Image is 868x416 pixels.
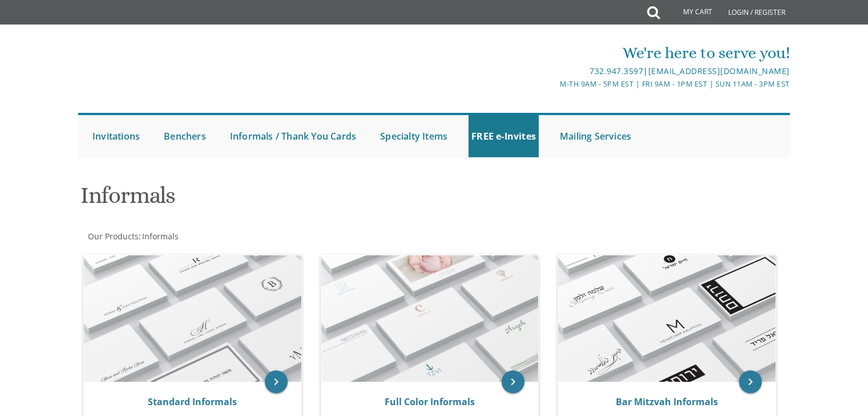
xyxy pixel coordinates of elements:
[590,66,643,76] a: 732.947.3597
[316,42,790,64] div: We're here to serve you!
[87,231,139,242] a: Our Products
[90,115,143,157] a: Invitations
[161,115,209,157] a: Benchers
[316,78,790,90] div: M-Th 9am - 5pm EST | Fri 9am - 1pm EST | Sun 11am - 3pm EST
[469,115,539,157] a: FREE e-Invites
[84,255,301,382] img: Standard Informals
[502,370,524,393] a: keyboard_arrow_right
[321,255,539,382] img: Full Color Informals
[558,255,776,382] img: Bar Mitzvah Informals
[148,395,237,408] a: Standard Informals
[227,115,359,157] a: Informals / Thank You Cards
[377,115,450,157] a: Specialty Items
[78,231,434,242] div: :
[557,115,634,157] a: Mailing Services
[385,395,475,408] a: Full Color Informals
[142,231,179,242] span: Informals
[141,231,179,242] a: Informals
[265,370,288,393] a: keyboard_arrow_right
[659,1,720,24] a: My Cart
[80,183,546,217] h1: Informals
[616,395,718,408] a: Bar Mitzvah Informals
[739,370,762,393] a: keyboard_arrow_right
[648,66,790,76] a: [EMAIL_ADDRESS][DOMAIN_NAME]
[316,64,790,78] div: |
